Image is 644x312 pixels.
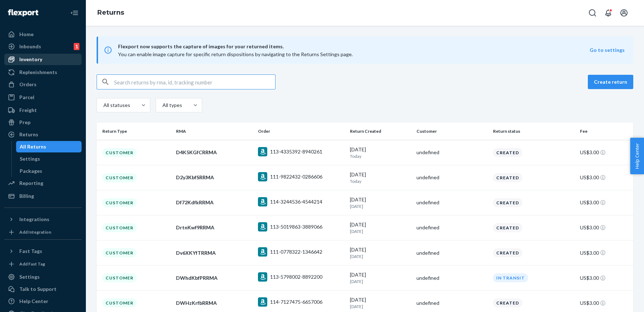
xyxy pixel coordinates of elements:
[102,273,137,282] div: Customer
[114,75,275,89] input: Search returns by rma, id, tracking number
[176,274,252,282] div: DWhdKbfPRRMA
[4,190,82,202] a: Billing
[4,29,82,40] a: Home
[350,271,411,284] div: [DATE]
[19,119,30,126] div: Prep
[416,199,487,206] div: undefined
[601,6,615,20] button: Open notifications
[16,141,82,152] a: All Returns
[102,298,137,307] div: Customer
[577,265,633,291] td: US$3.00
[20,155,40,162] div: Settings
[102,248,137,257] div: Customer
[19,286,57,293] div: Talk to Support
[16,165,82,177] a: Packages
[102,198,137,207] div: Customer
[19,273,40,281] div: Settings
[350,246,411,259] div: [DATE]
[493,173,522,182] div: Created
[4,260,82,268] a: Add Fast Tag
[270,248,322,255] div: 111-0778322-1346642
[19,131,38,138] div: Returns
[4,228,82,237] a: Add Integration
[350,228,411,234] p: [DATE]
[4,177,82,189] a: Reporting
[414,123,490,140] th: Customer
[4,41,82,52] a: Inbounds1
[16,153,82,165] a: Settings
[162,102,181,109] div: All types
[270,223,322,230] div: 113-5019863-3889066
[19,216,49,223] div: Integrations
[350,278,411,284] p: [DATE]
[176,249,252,257] div: Dv6XKYfTRRMA
[19,94,34,101] div: Parcel
[4,296,82,307] a: Help Center
[4,271,82,283] a: Settings
[102,223,137,232] div: Customer
[416,224,487,231] div: undefined
[19,107,37,114] div: Freight
[270,198,322,205] div: 114-3244536-4544214
[350,153,411,159] p: Today
[19,69,57,76] div: Replenishments
[8,9,38,16] img: Flexport logo
[4,79,82,90] a: Orders
[92,3,130,23] ol: breadcrumbs
[493,298,522,307] div: Created
[577,165,633,190] td: US$3.00
[493,248,522,257] div: Created
[4,214,82,225] button: Integrations
[19,180,43,187] div: Reporting
[350,178,411,184] p: Today
[270,273,322,281] div: 113-5798002-8892200
[118,42,590,51] span: Flexport now supports the capture of images for your returned items.
[19,261,45,267] div: Add Fast Tag
[416,149,487,156] div: undefined
[176,199,252,206] div: Df72KdfkRRMA
[350,296,411,309] div: [DATE]
[173,123,255,140] th: RMA
[20,143,46,150] div: All Returns
[416,299,487,307] div: undefined
[4,283,82,295] a: Talk to Support
[19,81,36,88] div: Orders
[617,6,631,20] button: Open account menu
[74,43,79,50] div: 1
[350,303,411,309] p: [DATE]
[493,198,522,207] div: Created
[416,174,487,181] div: undefined
[270,148,322,155] div: 113-4335392-8940261
[490,123,577,140] th: Return status
[350,196,411,209] div: [DATE]
[4,104,82,116] a: Freight
[493,148,522,157] div: Created
[4,245,82,257] button: Fast Tags
[97,123,173,140] th: Return Type
[4,67,82,78] a: Replenishments
[577,123,633,140] th: Fee
[4,117,82,128] a: Prep
[577,240,633,265] td: US$3.00
[4,54,82,65] a: Inventory
[67,6,82,20] button: Close Navigation
[577,140,633,165] td: US$3.00
[630,138,644,174] button: Help Center
[350,221,411,234] div: [DATE]
[416,249,487,257] div: undefined
[97,9,124,16] a: Returns
[103,102,129,109] div: All statuses
[350,146,411,159] div: [DATE]
[493,273,528,282] div: In Transit
[176,174,252,181] div: D2y3KbfSRRMA
[19,248,42,255] div: Fast Tags
[416,274,487,282] div: undefined
[19,31,34,38] div: Home
[588,75,633,89] button: Create return
[176,299,252,307] div: DWHzKrfbRRMA
[577,215,633,240] td: US$3.00
[102,173,137,182] div: Customer
[270,298,322,306] div: 114-7127475-6657006
[493,223,522,232] div: Created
